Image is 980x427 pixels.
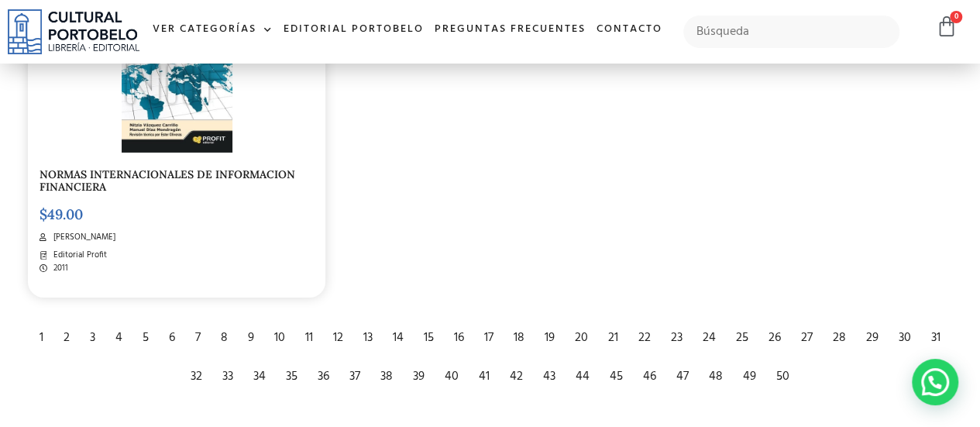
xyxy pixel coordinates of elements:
div: 25 [728,321,756,355]
div: 50 [769,360,797,394]
div: 35 [278,360,305,394]
div: 30 [891,321,919,355]
div: 6 [161,321,183,355]
div: 45 [602,360,631,394]
div: 9 [240,321,262,355]
a: NORMAS INTERNACIONALES DE INFORMACION FINANCIERA [40,167,295,195]
div: 2 [56,321,77,355]
a: Ver Categorías [147,13,278,46]
div: 24 [695,321,724,355]
div: 38 [373,360,401,394]
div: 13 [356,321,380,355]
span: [PERSON_NAME] [50,231,115,244]
span: 2011 [50,262,68,275]
div: 31 [923,321,948,355]
a: Contacto [591,13,668,46]
a: 0 [936,15,958,38]
div: 16 [446,321,472,355]
div: 43 [535,360,563,394]
div: 17 [476,321,501,355]
div: 48 [701,360,731,394]
span: Editorial Profit [50,249,107,262]
span: $ [40,205,47,223]
div: 33 [215,360,241,394]
div: 11 [297,321,321,355]
div: 3 [82,321,103,355]
div: 29 [858,321,886,355]
div: 22 [631,321,658,355]
div: 49 [735,360,764,394]
div: 1 [32,321,51,355]
input: Búsqueda [683,15,899,48]
div: 39 [405,360,432,394]
div: 23 [663,321,690,355]
div: 47 [669,360,696,394]
div: 7 [187,321,208,355]
div: 37 [342,360,368,394]
div: 36 [310,360,337,394]
div: 12 [325,321,351,355]
div: 28 [825,321,854,355]
div: 34 [246,360,273,394]
div: 15 [416,321,442,355]
div: 4 [108,321,130,355]
div: 10 [266,321,293,355]
div: 21 [600,321,626,355]
bdi: 49.00 [40,205,83,223]
div: 46 [635,360,664,394]
div: 14 [385,321,411,355]
div: 40 [437,360,466,394]
div: 8 [213,321,236,355]
div: 27 [793,321,820,355]
span: 0 [950,11,962,23]
div: 42 [502,360,531,394]
div: 19 [537,321,562,355]
div: 20 [567,321,596,355]
div: 5 [135,321,156,355]
div: 41 [471,360,497,394]
div: 18 [506,321,532,355]
div: 32 [183,360,210,394]
a: Preguntas frecuentes [429,13,591,46]
div: 26 [761,321,789,355]
a: Editorial Portobelo [278,13,429,46]
div: 44 [568,360,597,394]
